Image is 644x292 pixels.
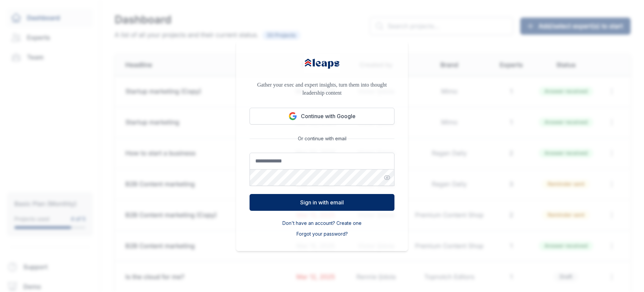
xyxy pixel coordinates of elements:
[250,81,394,97] p: Gather your exec and expert insights, turn them into thought leadership content
[289,112,297,120] img: Google logo
[282,220,362,227] button: Don't have an account? Create one
[250,194,394,211] button: Sign in with email
[295,135,349,142] span: Or continue with email
[304,54,340,73] img: Leaps
[297,231,348,237] button: Forgot your password?
[250,108,394,125] button: Continue with Google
